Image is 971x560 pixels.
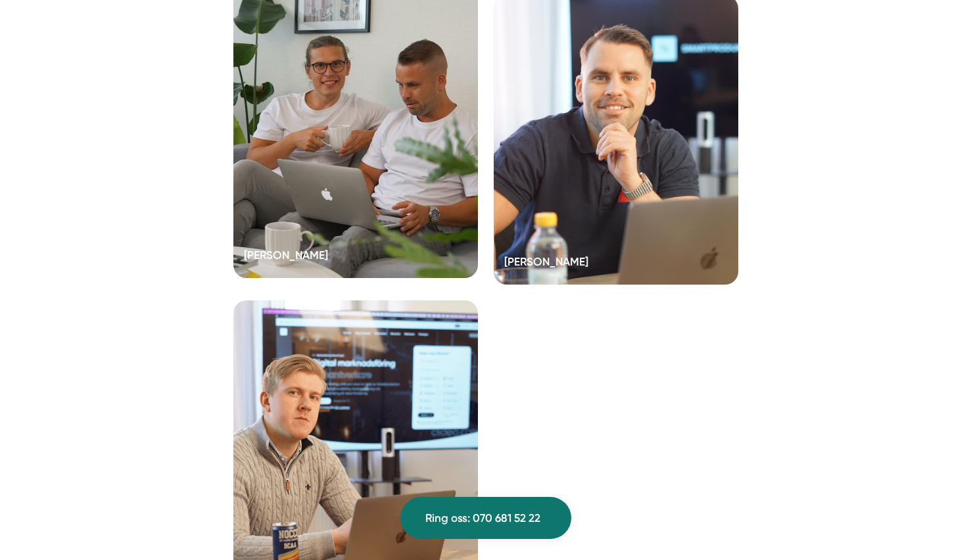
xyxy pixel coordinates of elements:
a: Ring oss: 070 681 52 22 [400,497,571,539]
h5: [PERSON_NAME] [504,253,588,274]
h5: [PERSON_NAME] [244,246,328,268]
span: Ring oss: 070 681 52 22 [425,509,540,527]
